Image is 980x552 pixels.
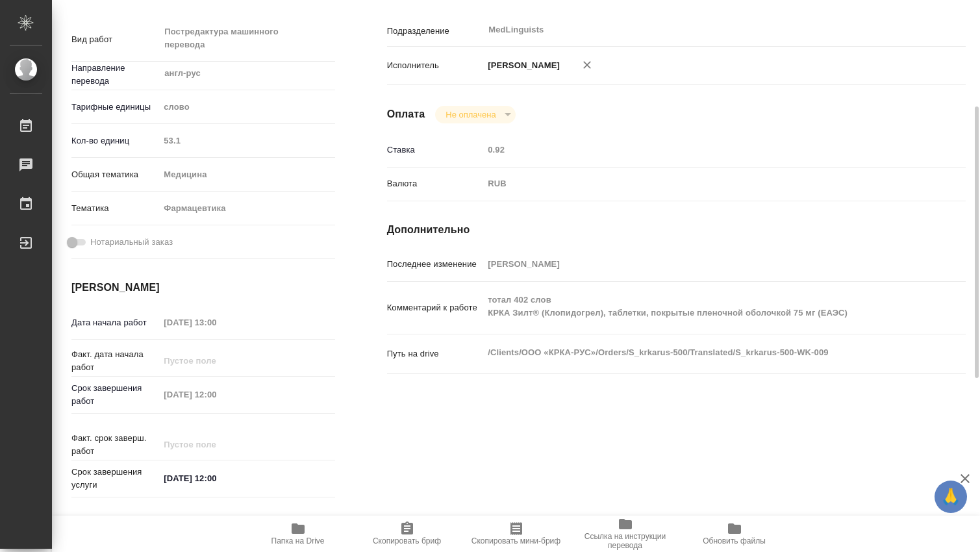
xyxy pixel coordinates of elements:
button: Скопировать мини-бриф [462,516,571,552]
p: [PERSON_NAME] [483,59,560,72]
input: Пустое поле [159,435,273,454]
span: Папка на Drive [271,536,325,546]
p: Последнее изменение [387,258,484,271]
p: Направление перевода [71,62,159,88]
input: Пустое поле [483,140,917,159]
p: Факт. срок заверш. работ [71,432,159,458]
p: Подразделение [387,25,484,38]
input: Пустое поле [159,351,273,370]
button: Ссылка на инструкции перевода [571,516,680,552]
button: Не оплачена [442,109,499,120]
span: Скопировать бриф [373,536,441,546]
button: 🙏 [935,481,967,513]
p: Факт. дата начала работ [71,348,159,374]
p: Тарифные единицы [71,101,159,114]
h4: Дополнительно [387,222,966,238]
p: Комментарий к работе [387,301,484,314]
button: Удалить исполнителя [573,51,601,79]
div: Фармацевтика [159,197,334,220]
input: Пустое поле [159,131,334,150]
p: Срок завершения работ [71,382,159,408]
input: Пустое поле [483,255,917,273]
p: Общая тематика [71,168,159,181]
input: ✎ Введи что-нибудь [159,469,273,488]
button: Папка на Drive [244,516,353,552]
p: Вид работ [71,33,159,46]
h4: [PERSON_NAME] [71,280,335,295]
textarea: /Clients/ООО «КРКА-РУС»/Orders/S_krkarus-500/Translated/S_krkarus-500-WK-009 [483,342,917,364]
span: Ссылка на инструкции перевода [579,532,672,550]
span: Обновить файлы [703,536,766,546]
span: 🙏 [940,483,962,510]
button: Обновить файлы [680,516,789,552]
p: Кол-во единиц [71,134,159,147]
p: Ставка [387,144,484,157]
p: Исполнитель [387,59,484,72]
h4: Оплата [387,107,425,122]
div: RUB [483,173,917,195]
p: Срок завершения услуги [71,466,159,492]
textarea: тотал 402 слов КРКА Зилт® (Клопидогрел), таблетки, покрытые пленочной оболочкой 75 мг (ЕАЭС) [483,289,917,324]
button: Скопировать бриф [353,516,462,552]
input: Пустое поле [159,385,273,404]
input: Пустое поле [159,313,273,332]
div: Не оплачена [435,106,515,123]
p: Дата начала работ [71,316,159,329]
span: Нотариальный заказ [90,236,173,249]
p: Валюта [387,177,484,190]
div: Медицина [159,164,334,186]
div: слово [159,96,334,118]
p: Тематика [71,202,159,215]
span: Скопировать мини-бриф [471,536,560,546]
p: Путь на drive [387,347,484,360]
